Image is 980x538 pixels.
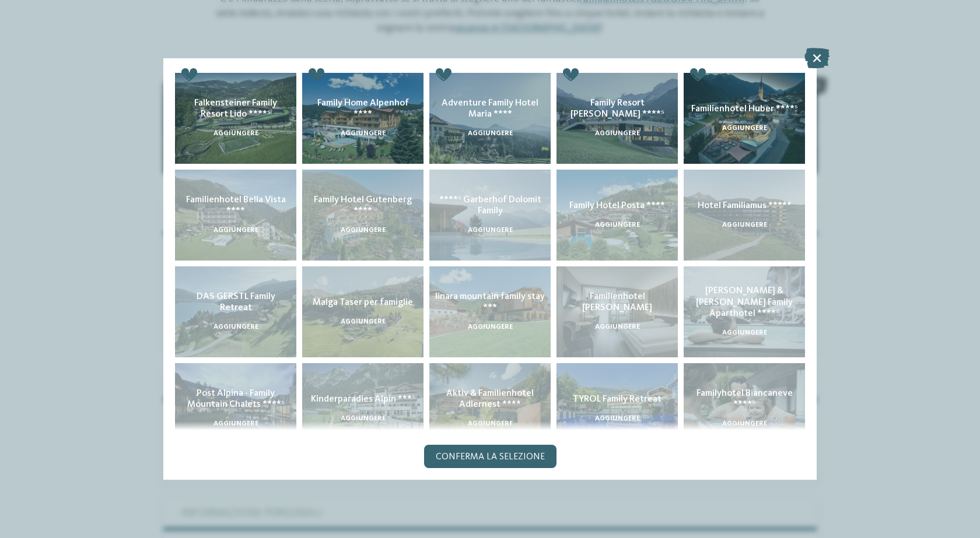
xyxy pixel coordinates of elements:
[341,130,386,137] span: aggiungere
[570,99,664,119] span: Family Resort [PERSON_NAME] ****ˢ
[436,452,545,462] span: Conferma la selezione
[595,130,640,137] span: aggiungere
[317,99,409,119] span: Family Home Alpenhof ****
[194,99,277,119] span: Falkensteiner Family Resort Lido ****ˢ
[468,130,513,137] span: aggiungere
[213,130,258,137] span: aggiungere
[442,99,538,119] span: Adventure Family Hotel Maria ****
[691,104,798,114] span: Familienhotel Huber ****ˢ
[722,125,767,132] span: aggiungere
